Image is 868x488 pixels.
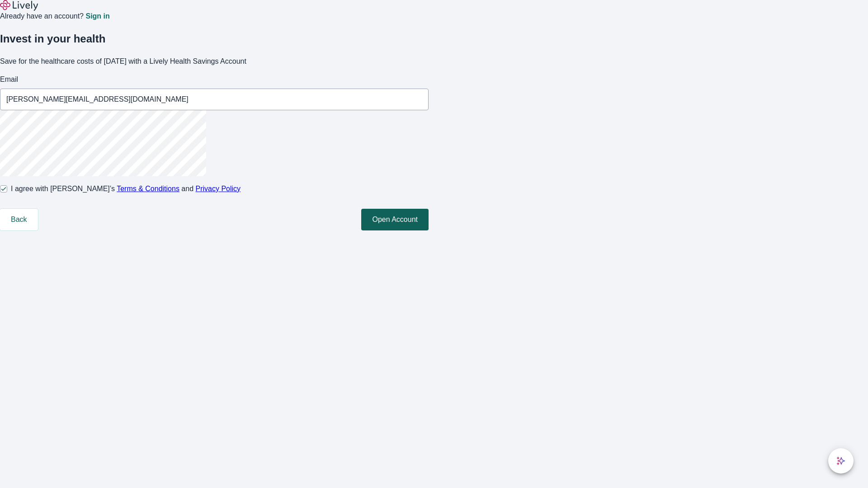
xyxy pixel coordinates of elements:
[836,456,845,465] svg: Lively AI Assistant
[828,448,854,474] button: chat
[196,185,241,192] a: Privacy Policy
[361,209,429,230] button: Open Account
[11,183,241,194] span: I agree with [PERSON_NAME]’s and
[117,185,179,192] a: Terms & Conditions
[85,13,109,20] a: Sign in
